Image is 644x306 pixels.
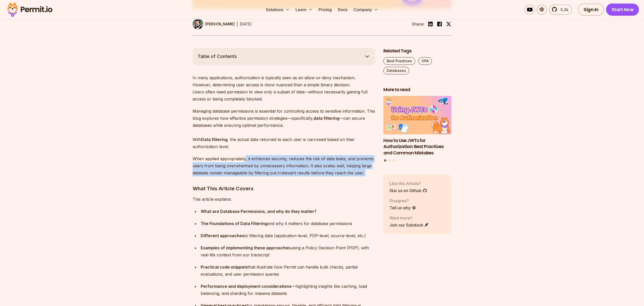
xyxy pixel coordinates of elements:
h2: More to read [383,87,452,93]
p: This article explains: [193,196,375,203]
a: Start Now [606,4,639,16]
a: Docs [336,5,349,15]
span: 5.3k [557,7,568,13]
p: Managing database permissions is essential for controlling access to sensitive information. This ... [193,108,375,150]
div: that illustrate how Permit can handle bulk checks, partial evaluations, and user permission queries [201,263,375,278]
a: How to Use JWTs for Authorization: Best Practices and Common MistakesHow to Use JWTs for Authoriz... [383,96,452,156]
p: Like this Article? [389,180,427,187]
button: Go to slide 2 [389,159,391,161]
strong: Different approaches [201,233,244,238]
strong: The Foundations of Data Filtering [201,221,267,226]
a: Star us on Github [389,188,427,194]
p: When applied appropriately, it enhances security, reduces the risk of data leaks, and prevents us... [193,155,375,176]
button: Go to slide 1 [384,159,386,161]
button: Solutions [264,5,292,15]
button: Company [351,5,380,15]
p: In many applications, authorization is typically seen as an allow-or-deny mechanism. However, det... [193,74,375,103]
a: Best Practices [383,57,415,65]
li: 1 of 3 [383,96,452,156]
p: [PERSON_NAME] [205,22,235,27]
strong: Performance and deployment considerations [201,284,292,289]
button: Table of Contents [193,48,375,65]
div: Posts [383,96,452,162]
img: How to Use JWTs for Authorization: Best Practices and Common Mistakes [383,96,452,134]
a: OPA [418,57,432,65]
strong: What are Database Permissions, and why do they matter? [201,209,317,214]
button: Learn [294,5,315,15]
li: Share: [412,21,424,27]
img: Permit logo [5,1,55,18]
div: | [237,21,238,27]
p: Disagree? [389,198,416,204]
strong: Data filtering [201,137,227,142]
div: to filtering data (application-level, PDP-level, source-level, etc.) [201,232,375,239]
a: Sign In [578,4,604,16]
a: Databases [383,67,409,74]
div: using a Policy Decision Point (PDP), with real-life context from our transcript [201,244,375,258]
strong: Examples of implementing these approaches [201,245,290,250]
img: linkedin [427,21,433,27]
img: facebook [437,21,443,27]
a: Tell us why [389,205,416,211]
a: 5.3k [549,5,572,15]
img: Gabriel L. Manor [193,19,203,29]
img: twitter [446,22,451,27]
time: [DATE] [240,22,252,26]
button: Go to slide 3 [393,159,395,161]
h3: How to Use JWTs for Authorization: Best Practices and Common Mistakes [383,137,452,156]
a: Pricing [317,5,334,15]
strong: Practical code snippets [201,264,248,270]
a: [PERSON_NAME] [193,19,235,29]
h2: Related Tags [383,48,452,54]
strong: data filtering [314,116,339,121]
div: —highlighting insights like caching, load balancing, and sharding for massive datasets [201,283,375,297]
span: Table of Contents [198,53,237,60]
p: Want more? [389,215,429,221]
a: Join our Substack [389,222,429,228]
div: and why it matters for database permissions [201,220,375,227]
h3: What This Article Covers [193,185,375,193]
